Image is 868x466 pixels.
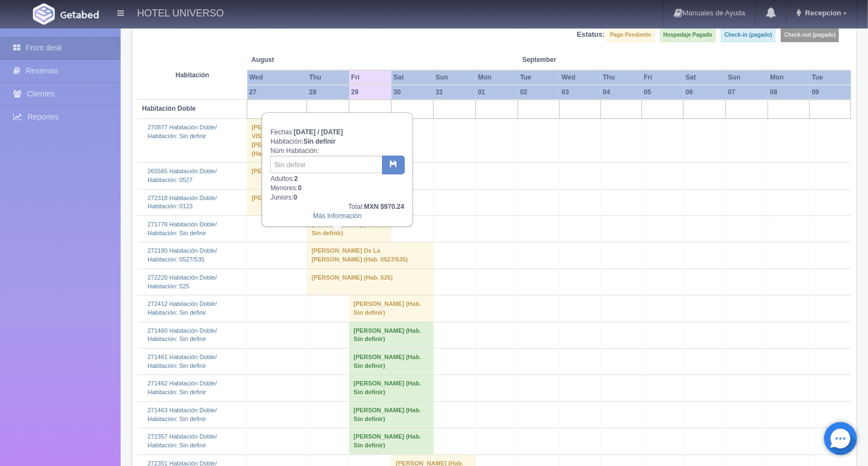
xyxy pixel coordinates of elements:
th: Sat [392,70,434,85]
td: [PERSON_NAME] (Hab. Sin definir) [349,428,434,454]
td: [PERSON_NAME] De La [PERSON_NAME] (Hab. 0527/535) [307,242,434,269]
a: 270877 Habitación Doble/Habitación: Sin definir [147,124,217,139]
td: [PERSON_NAME] (Hab. Sin definir) [349,401,434,428]
th: 31 [434,85,476,100]
span: September [523,55,597,65]
th: 08 [768,85,810,100]
th: 27 [247,85,307,100]
label: Check-out (pagado) [781,28,839,42]
b: 0 [293,194,297,201]
strong: Habitación [175,71,209,79]
h4: HOTEL UNIVERSO [137,5,224,19]
label: Estatus: [577,30,605,40]
th: Wed [559,70,600,85]
div: Fechas: Habitación: Núm Habitación: Adultos: Menores: Juniors: [263,113,412,226]
td: [PERSON_NAME] (Hab. 0123) [247,189,349,215]
a: 271460 Habitación Doble/Habitación: Sin definir [147,327,217,343]
b: Sin definir [303,138,336,145]
span: August [252,55,345,65]
a: 271462 Habitación Doble/Habitación: Sin definir [147,380,217,395]
img: Getabed [33,3,55,25]
th: 28 [307,85,349,100]
td: [PERSON_NAME] (Hab. 525) [307,269,434,295]
th: 09 [810,85,851,100]
th: Wed [247,70,307,85]
td: [PERSON_NAME] (Hab. Sin definir) [307,216,392,242]
th: 07 [726,85,768,100]
th: 04 [600,85,642,100]
th: 05 [642,85,683,100]
th: Sun [726,70,768,85]
th: 29 [349,85,392,100]
span: Recepcion [803,9,842,17]
a: 272357 Habitación Doble/Habitación: Sin definir [147,433,217,448]
b: Habitación Doble [142,105,196,112]
a: Más Información [313,212,362,220]
b: 2 [294,175,298,183]
a: 272180 Habitación Doble/Habitación: 0527/535 [147,247,217,263]
th: Thu [307,70,349,85]
th: 03 [559,85,600,100]
b: MXN $970.24 [364,203,404,211]
b: 0 [298,184,302,192]
th: 02 [518,85,560,100]
a: 265565 Habitación Doble/Habitación: 0527 [147,168,217,183]
th: Sat [684,70,726,85]
th: Tue [518,70,560,85]
th: 01 [476,85,518,100]
th: 30 [392,85,434,100]
a: 271463 Habitación Doble/Habitación: Sin definir [147,407,217,422]
th: Mon [476,70,518,85]
th: Mon [768,70,810,85]
a: 272220 Habitación Doble/Habitación: 525 [147,274,217,289]
div: Total: [270,202,404,212]
input: Sin definir [270,156,383,173]
a: 272412 Habitación Doble/Habitación: Sin definir [147,300,217,316]
label: Hospedaje Pagado [660,28,716,42]
th: Fri [349,70,392,85]
label: Check-in (pagado) [721,28,775,42]
th: Thu [600,70,642,85]
th: 06 [684,85,726,100]
th: Fri [642,70,683,85]
td: [PERSON_NAME] (Hab. Sin definir) [349,295,434,322]
td: [PERSON_NAME] (Hab. Sin definir) [349,322,434,348]
th: Sun [434,70,476,85]
a: 271461 Habitación Doble/Habitación: Sin definir [147,354,217,369]
b: [DATE] / [DATE] [294,128,343,136]
th: Tue [810,70,851,85]
a: 271778 Habitación Doble/Habitación: Sin definir [147,221,217,236]
td: [PERSON_NAME] (Hab. Sin definir) [349,375,434,401]
a: 272318 Habitación Doble/Habitación: 0123 [147,195,217,210]
td: [PERSON_NAME] VISAS [PERSON_NAME] (Hab. Sin definir) [247,119,307,163]
td: [PERSON_NAME] (Hab. Sin definir) [349,349,434,375]
td: [PERSON_NAME] (Hab. 0527) [247,163,349,189]
label: Pago Pendiente [607,28,655,42]
img: Getabed [60,10,99,19]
